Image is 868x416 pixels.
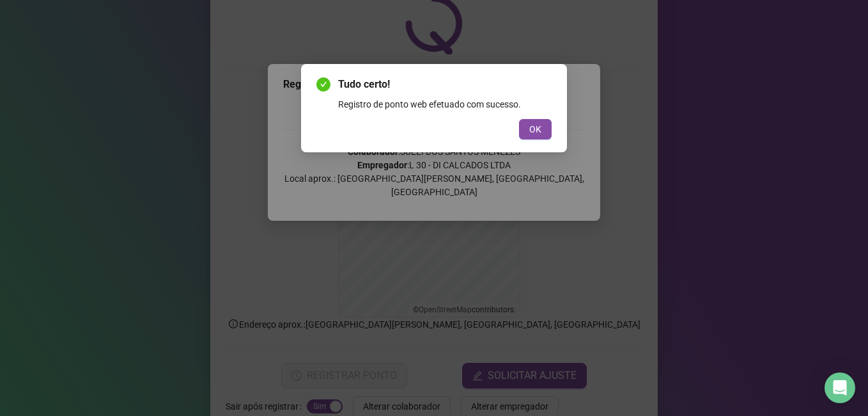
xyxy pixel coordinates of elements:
[338,97,552,111] div: Registro de ponto web efetuado com sucesso.
[519,119,552,140] button: OK
[316,77,330,92] span: check-circle
[825,372,855,403] div: Open Intercom Messenger
[338,77,552,92] span: Tudo certo!
[529,122,541,136] span: OK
